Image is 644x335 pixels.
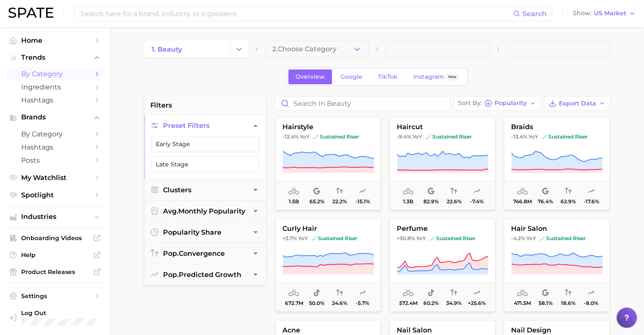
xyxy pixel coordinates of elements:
span: curly hair [276,225,381,233]
a: Posts [7,154,103,167]
span: Ingredients [21,83,89,91]
button: Trends [7,51,103,64]
span: average monthly popularity: Very High Popularity [288,186,299,197]
button: Brands [7,111,103,124]
button: hair salon-4.2% YoYsustained risersustained riser471.5m58.1%18.6%-8.0% [504,219,610,312]
span: 76.4% [538,199,553,205]
span: 58.1% [538,300,552,306]
span: popularity convergence: Very Low Convergence [565,288,572,298]
button: pop.predicted growth [144,264,266,285]
span: hair salon [504,225,609,233]
span: popularity convergence: High Convergence [565,186,572,197]
span: 2. Choose Category [272,45,337,53]
a: Google [333,69,370,84]
span: -15.1% [355,199,370,205]
span: popularity share [163,228,221,236]
span: 60.2% [423,300,439,306]
img: sustained riser [542,134,547,139]
button: braids-13.4% YoYsustained risersustained riser746.8m76.4%62.9%-17.6% [504,117,610,210]
span: popularity convergence: Low Convergence [451,288,457,298]
button: ShowUS Market [571,8,638,19]
span: 746.8m [513,199,532,205]
span: -5.7% [356,300,369,306]
span: average monthly popularity: Very High Popularity [403,186,414,197]
span: 82.9% [423,199,439,205]
span: filters [150,100,172,111]
span: popularity share: Google [428,186,434,197]
span: 34.9% [446,300,462,306]
span: Log Out [21,309,97,317]
span: 50.0% [309,300,324,306]
span: 672.7m [285,300,303,306]
span: nail salon [390,327,495,334]
button: Industries [7,210,103,223]
span: sustained riser [539,235,586,242]
span: Show [573,11,591,16]
span: average monthly popularity: Very High Popularity [288,288,299,298]
a: Hashtags [7,94,103,107]
span: sustained riser [542,133,588,140]
span: popularity predicted growth: Uncertain [359,288,366,298]
a: Spotlight [7,188,103,202]
img: sustained riser [311,236,316,241]
span: Product Releases [21,268,89,276]
span: popularity convergence: Low Convergence [336,288,343,298]
span: convergence [163,249,225,257]
span: predicted growth [163,271,241,279]
button: pop.convergence [144,243,266,264]
span: acne [276,327,381,334]
span: Hashtags [21,143,89,151]
img: SPATE [8,8,53,18]
span: Overview [296,73,325,80]
button: Early Stage [151,136,259,152]
span: Sort By [458,101,482,105]
a: InstagramBeta [406,69,466,84]
span: 22.2% [332,199,347,205]
span: popularity share: Google [313,186,320,197]
button: Sort ByPopularity [453,96,541,111]
a: Help [7,249,103,261]
a: My Watchlist [7,171,103,184]
span: 1.5b [289,199,299,205]
span: popularity share: TikTok [313,288,320,298]
abbr: popularity index [163,249,179,257]
img: sustained riser [539,236,544,241]
span: average monthly popularity: Very High Popularity [517,288,528,298]
span: monthly popularity [163,207,245,215]
span: nail design [504,327,609,334]
span: 572.4m [399,300,417,306]
button: Change Category [230,41,248,58]
span: average monthly popularity: Very High Popularity [403,288,414,298]
span: Google [340,73,362,80]
abbr: average [163,207,178,215]
button: haircut-9.4% YoYsustained risersustained riser1.3b82.9%22.6%-7.4% [390,117,495,210]
a: Log out. Currently logged in with e-mail ltal@gattefossecorp.com. [7,307,103,328]
span: hairstyle [276,123,381,131]
span: YoY [298,235,308,242]
button: Export Data [544,96,610,111]
span: +3.7% [282,235,297,241]
a: Overview [288,69,332,84]
span: -12.4% [282,133,299,140]
a: 1. beauty [144,41,230,58]
span: 471.5m [514,300,531,306]
span: popularity convergence: Low Convergence [336,186,343,197]
span: popularity predicted growth: Uncertain [588,288,594,298]
span: Export Data [559,100,596,107]
abbr: popularity index [163,271,179,279]
span: sustained riser [313,133,359,140]
span: by Category [21,130,89,138]
span: My Watchlist [21,174,89,182]
span: sustained riser [426,133,472,140]
span: 62.9% [561,199,576,205]
span: -4.2% [511,235,525,241]
button: curly hair+3.7% YoYsustained risersustained riser672.7m50.0%24.6%-5.7% [275,219,381,312]
span: 1.3b [403,199,413,205]
span: Onboarding Videos [21,234,89,242]
span: Search [522,10,547,18]
span: Popularity [495,101,527,105]
a: Product Releases [7,266,103,278]
span: popularity predicted growth: Uncertain [473,186,480,197]
a: Onboarding Videos [7,232,103,244]
a: Settings [7,290,103,302]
